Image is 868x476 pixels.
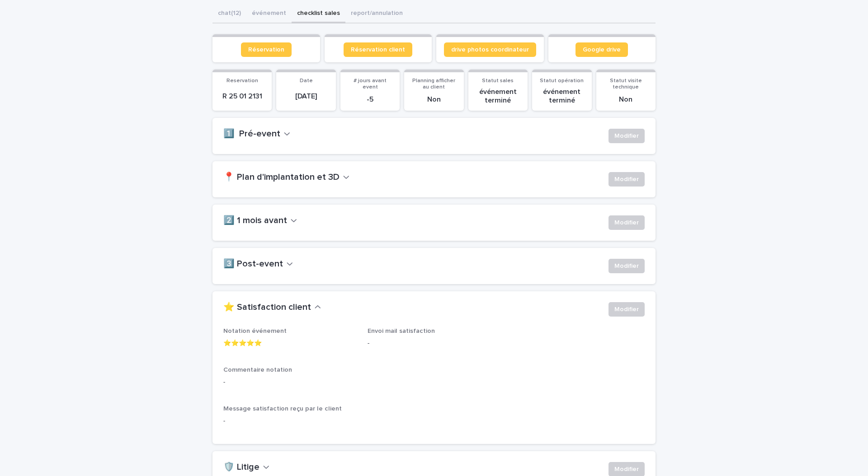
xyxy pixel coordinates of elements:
[246,5,292,23] button: événement
[614,305,639,314] span: Modifier
[410,95,458,104] p: Non
[451,47,529,53] span: drive photos coordinateur
[223,172,340,183] h2: 📍 Plan d'implantation et 3D
[223,406,342,412] span: Message satisfaction reçu par le client
[226,78,258,84] span: Reservation
[602,95,650,104] p: Non
[614,465,639,474] span: Modifier
[223,129,290,140] button: 1️⃣ Pré-event
[614,175,639,184] span: Modifier
[610,78,642,90] span: Statut visite technique
[223,339,357,348] p: ⭐️⭐️⭐️⭐️⭐️
[609,302,645,317] button: Modifier
[223,416,645,426] p: -
[344,42,412,57] a: Réservation client
[223,259,283,270] h2: 3️⃣ Post-event
[223,378,645,387] p: -
[223,259,293,270] button: 3️⃣ Post-event
[444,42,536,57] a: drive photos coordinateur
[354,78,387,90] span: # jours avant event
[540,78,584,84] span: Statut opération
[351,47,405,53] span: Réservation client
[223,172,349,183] button: 📍 Plan d'implantation et 3D
[614,261,639,271] span: Modifier
[474,88,522,105] p: événement terminé
[609,259,645,273] button: Modifier
[346,95,394,104] p: -5
[609,172,645,187] button: Modifier
[223,302,321,313] button: ⭐ Satisfaction client
[482,78,514,84] span: Statut sales
[538,88,586,105] p: événement terminé
[223,328,287,334] span: Notation événement
[609,129,645,143] button: Modifier
[614,131,639,140] span: Modifier
[223,215,287,226] h2: 2️⃣ 1 mois avant
[223,302,311,313] h2: ⭐ Satisfaction client
[300,78,313,84] span: Date
[609,215,645,230] button: Modifier
[223,129,280,140] h2: 1️⃣ Pré-event
[248,47,284,53] span: Réservation
[218,92,266,101] p: R 25 01 2131
[212,5,246,23] button: chat (12)
[368,339,501,348] p: -
[223,462,269,473] button: 🛡️ Litige
[292,5,345,23] button: checklist sales
[576,42,628,57] a: Google drive
[368,328,435,334] span: Envoi mail satisfaction
[583,47,621,53] span: Google drive
[223,462,259,473] h2: 🛡️ Litige
[223,367,292,373] span: Commentaire notation
[282,92,330,101] p: [DATE]
[345,5,408,23] button: report/annulation
[241,42,292,57] a: Réservation
[412,78,455,90] span: Planning afficher au client
[614,218,639,227] span: Modifier
[223,215,297,226] button: 2️⃣ 1 mois avant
